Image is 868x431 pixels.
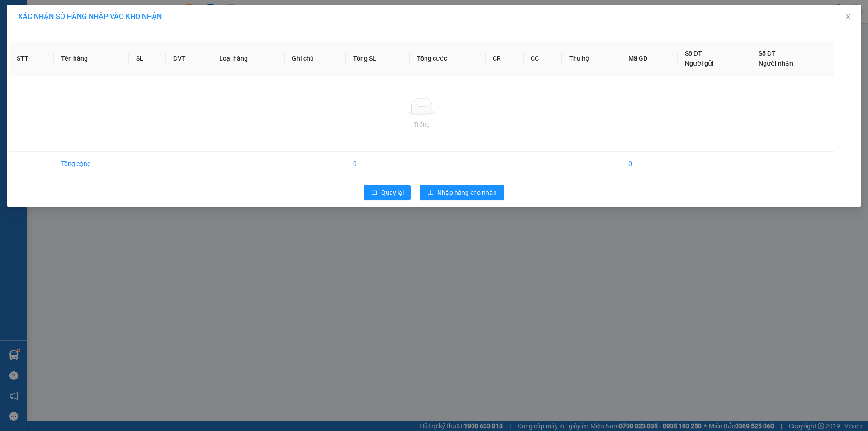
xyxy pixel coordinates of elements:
button: rollbackQuay lại [364,185,411,200]
th: ĐVT [166,41,212,76]
th: Mã GD [621,41,678,76]
td: 0 [621,152,678,176]
span: XÁC NHẬN SỐ HÀNG NHẬP VÀO KHO NHẬN [18,12,162,21]
th: STT [9,41,54,76]
span: rollback [371,189,377,197]
span: download [427,189,434,197]
th: Tên hàng [54,41,129,76]
th: Loại hàng [212,41,285,76]
th: Tổng SL [346,41,410,76]
td: Tổng cộng [54,152,129,176]
th: SL [129,41,165,76]
span: Người nhận [759,60,793,67]
th: CC [524,41,562,76]
td: 0 [346,152,410,176]
th: Thu hộ [562,41,621,76]
th: Ghi chú [285,41,346,76]
span: close [844,13,852,20]
span: Nhập hàng kho nhận [437,188,497,198]
th: CR [486,41,524,76]
span: Quay lại [381,188,404,198]
span: Số ĐT [759,50,776,57]
span: Người gửi [685,60,714,67]
button: downloadNhập hàng kho nhận [420,185,504,200]
button: Close [835,5,861,30]
th: Tổng cước [410,41,486,76]
div: Trống [17,119,827,129]
span: Số ĐT [685,50,702,57]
